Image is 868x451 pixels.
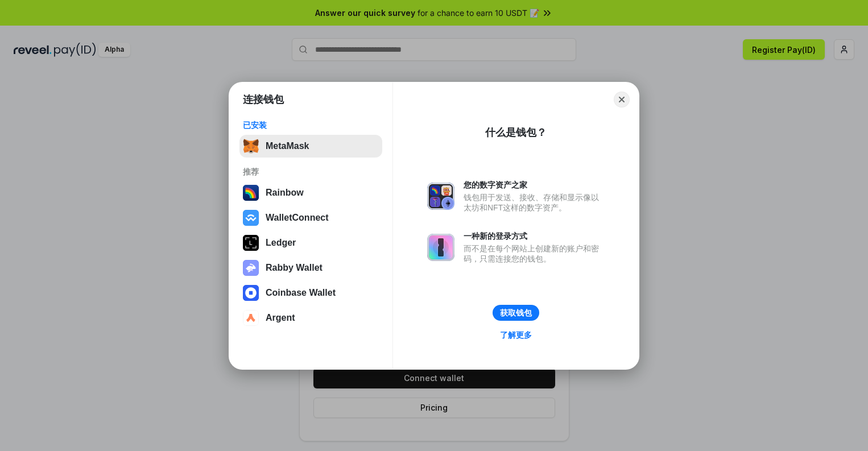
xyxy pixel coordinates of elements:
img: svg+xml,%3Csvg%20width%3D%2228%22%20height%3D%2228%22%20viewBox%3D%220%200%2028%2028%22%20fill%3D... [243,210,259,226]
button: Coinbase Wallet [239,282,382,304]
img: svg+xml,%3Csvg%20xmlns%3D%22http%3A%2F%2Fwww.w3.org%2F2000%2Fsvg%22%20fill%3D%22none%22%20viewBox... [427,183,454,210]
button: 获取钱包 [493,305,539,321]
button: Argent [239,307,382,329]
div: 已安装 [243,120,379,130]
h1: 连接钱包 [243,93,284,106]
div: Rabby Wallet [266,263,323,273]
img: svg+xml,%3Csvg%20fill%3D%22none%22%20height%3D%2233%22%20viewBox%3D%220%200%2035%2033%22%20width%... [243,138,259,154]
div: 获取钱包 [500,308,532,318]
button: Rainbow [239,181,382,204]
div: 您的数字资产之家 [464,180,605,190]
img: svg+xml,%3Csvg%20xmlns%3D%22http%3A%2F%2Fwww.w3.org%2F2000%2Fsvg%22%20fill%3D%22none%22%20viewBox... [243,260,259,276]
div: 什么是钱包？ [485,126,547,139]
div: 钱包用于发送、接收、存储和显示像以太坊和NFT这样的数字资产。 [464,192,605,213]
img: svg+xml,%3Csvg%20xmlns%3D%22http%3A%2F%2Fwww.w3.org%2F2000%2Fsvg%22%20width%3D%2228%22%20height%3... [243,235,259,251]
button: Close [614,92,630,107]
div: 而不是在每个网站上创建新的账户和密码，只需连接您的钱包。 [464,243,605,264]
img: svg+xml,%3Csvg%20width%3D%2228%22%20height%3D%2228%22%20viewBox%3D%220%200%2028%2028%22%20fill%3D... [243,310,259,326]
div: WalletConnect [266,213,329,223]
a: 了解更多 [493,328,539,342]
button: Rabby Wallet [239,256,382,279]
div: Rainbow [266,188,304,198]
div: Argent [266,313,295,323]
div: Coinbase Wallet [266,288,336,298]
img: svg+xml,%3Csvg%20xmlns%3D%22http%3A%2F%2Fwww.w3.org%2F2000%2Fsvg%22%20fill%3D%22none%22%20viewBox... [427,234,454,261]
div: MetaMask [266,141,309,151]
button: MetaMask [239,135,382,158]
img: svg+xml,%3Csvg%20width%3D%2228%22%20height%3D%2228%22%20viewBox%3D%220%200%2028%2028%22%20fill%3D... [243,285,259,301]
img: svg+xml,%3Csvg%20width%3D%22120%22%20height%3D%22120%22%20viewBox%3D%220%200%20120%20120%22%20fil... [243,185,259,201]
div: 推荐 [243,167,379,177]
button: Ledger [239,231,382,254]
div: Ledger [266,238,296,248]
button: WalletConnect [239,206,382,229]
div: 了解更多 [500,330,532,340]
div: 一种新的登录方式 [464,231,605,241]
